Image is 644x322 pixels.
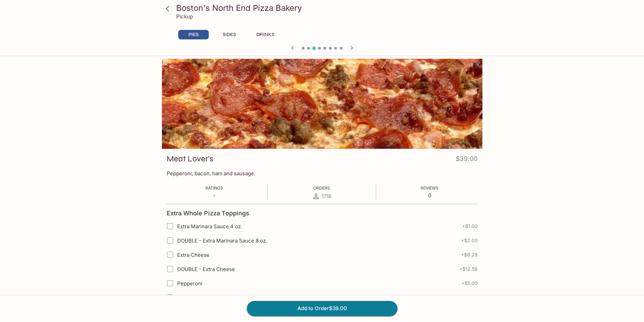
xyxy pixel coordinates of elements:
[205,185,223,191] span: Ratings
[178,30,209,39] button: PIES
[176,3,480,13] h3: Boston's North End Pizza Bakery
[177,223,242,230] span: Extra Marinara Sauce 4 oz.
[176,13,193,20] p: Pickup
[421,192,439,199] p: 0
[177,237,267,244] span: DOUBLE - Extra Marinara Sauce 8 oz.
[177,280,202,287] span: Pepperoni
[247,301,398,316] button: Add to Order$39.00
[421,185,439,191] span: Reviews
[177,266,235,272] span: DOUBLE - Extra Cheese
[459,266,478,272] span: + $12.56
[456,154,478,167] h4: $39.00
[250,30,281,39] button: DRINKS
[167,210,249,217] h4: Extra Whole Pizza Toppings
[321,193,331,199] span: 1718
[313,185,330,191] span: Orders
[162,59,482,149] div: Meat Lover's
[461,281,478,286] span: + $5.00
[461,252,478,257] span: + $6.28
[214,30,245,39] button: SIDES
[167,170,478,177] p: Pepperoni, bacon, ham and sausage.
[177,252,209,258] span: Extra Cheese
[167,154,213,164] h3: Meat Lover's
[177,294,228,301] span: DOUBLE - Pepperoni
[461,238,478,243] span: + $2.00
[205,192,223,199] p: -
[462,223,478,229] span: + $1.00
